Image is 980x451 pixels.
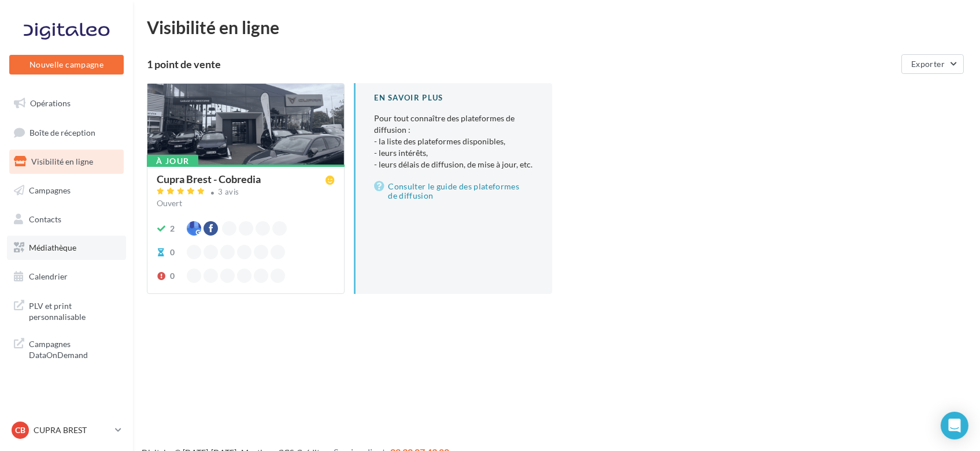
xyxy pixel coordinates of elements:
a: Médiathèque [7,236,126,260]
a: 3 avis [157,186,335,200]
a: Calendrier [7,264,126,289]
div: 3 avis [219,188,239,196]
span: Opérations [30,98,71,108]
li: - leurs intérêts, [374,147,533,159]
span: CB [15,424,25,436]
span: Exporter [911,59,945,69]
div: Cupra Brest - Cobredia [157,174,261,184]
button: Nouvelle campagne [9,55,124,74]
div: En savoir plus [374,92,533,103]
span: Boîte de réception [29,127,95,137]
a: Boîte de réception [7,120,126,145]
span: Médiathèque [29,243,76,252]
a: Consulter le guide des plateformes de diffusion [374,180,533,203]
div: Open Intercom Messenger [941,412,968,439]
button: Exporter [901,54,964,74]
div: 0 [170,247,175,258]
a: Campagnes DataOnDemand [7,331,126,366]
a: Campagnes [7,178,126,203]
div: 0 [170,270,175,282]
li: - leurs délais de diffusion, de mise à jour, etc. [374,159,533,170]
span: Contacts [29,214,61,223]
span: Visibilité en ligne [31,156,93,166]
div: Visibilité en ligne [147,18,966,36]
p: CUPRA BREST [34,424,110,436]
a: CB CUPRA BREST [9,419,124,441]
p: Pour tout connaître des plateformes de diffusion : [374,113,533,170]
div: À jour [147,155,198,167]
div: 1 point de vente [147,59,897,69]
a: Contacts [7,207,126,232]
span: PLV et print personnalisable [29,298,119,323]
a: Visibilité en ligne [7,150,126,174]
span: Ouvert [157,198,182,208]
span: Calendrier [29,271,68,281]
div: 2 [170,223,175,234]
span: Campagnes [29,185,71,195]
a: PLV et print personnalisable [7,293,126,327]
span: Campagnes DataOnDemand [29,336,119,361]
li: - la liste des plateformes disponibles, [374,136,533,147]
a: Opérations [7,91,126,115]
